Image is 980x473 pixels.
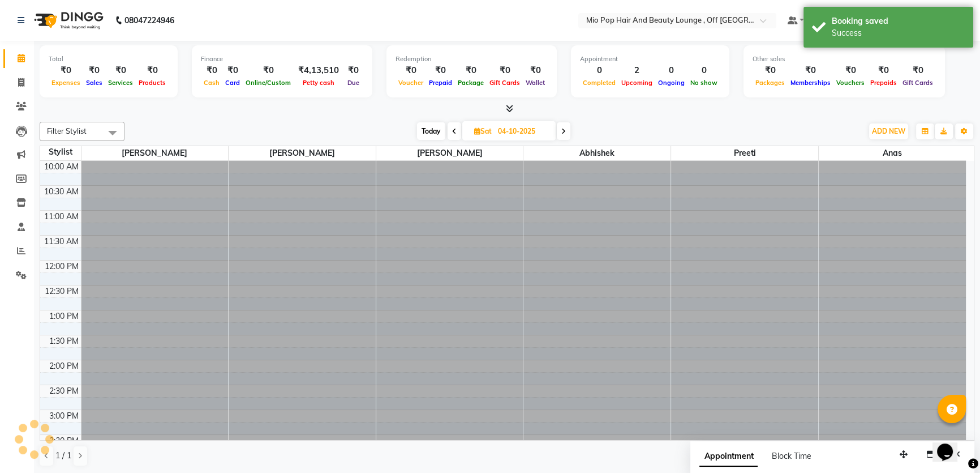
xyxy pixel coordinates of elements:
[687,79,720,87] span: No show
[83,64,105,77] div: ₹0
[243,79,294,87] span: Online/Custom
[426,64,455,77] div: ₹0
[222,79,243,87] span: Card
[55,450,71,462] span: 1 / 1
[753,79,788,87] span: Packages
[81,146,229,160] span: [PERSON_NAME]
[932,428,969,462] iframe: chat widget
[753,54,936,64] div: Other sales
[376,146,523,160] span: [PERSON_NAME]
[47,126,87,135] span: Filter Stylist
[788,64,833,77] div: ₹0
[417,122,445,140] span: Today
[42,236,81,248] div: 11:30 AM
[83,79,105,87] span: Sales
[819,146,966,160] span: anas
[222,64,243,77] div: ₹0
[687,64,720,77] div: 0
[487,79,523,87] span: Gift Cards
[105,64,136,77] div: ₹0
[869,123,908,139] button: ADD NEW
[49,54,169,64] div: Total
[136,79,169,87] span: Products
[243,64,294,77] div: ₹0
[872,127,905,135] span: ADD NEW
[523,64,548,77] div: ₹0
[655,64,687,77] div: 0
[396,64,426,77] div: ₹0
[42,186,81,198] div: 10:30 AM
[580,64,618,77] div: 0
[487,64,523,77] div: ₹0
[294,64,343,77] div: ₹4,13,510
[47,310,81,322] div: 1:00 PM
[47,410,81,422] div: 3:00 PM
[833,79,867,87] span: Vouchers
[655,79,687,87] span: Ongoing
[771,451,811,461] span: Block Time
[105,79,136,87] span: Services
[671,146,818,160] span: preeti
[618,79,655,87] span: Upcoming
[201,64,222,77] div: ₹0
[580,79,618,87] span: Completed
[201,54,363,64] div: Finance
[455,64,487,77] div: ₹0
[699,446,758,467] span: Appointment
[42,261,81,272] div: 12:00 PM
[396,79,426,87] span: Voucher
[495,123,551,140] input: 2025-10-04
[426,79,455,87] span: Prepaid
[47,335,81,347] div: 1:30 PM
[345,79,362,87] span: Due
[47,360,81,372] div: 2:00 PM
[523,146,670,160] span: Abhishek
[124,5,174,36] b: 08047224946
[900,64,936,77] div: ₹0
[49,64,83,77] div: ₹0
[42,211,81,223] div: 11:00 AM
[753,64,788,77] div: ₹0
[867,64,900,77] div: ₹0
[343,64,363,77] div: ₹0
[867,79,900,87] span: Prepaids
[618,64,655,77] div: 2
[471,127,495,135] span: Sat
[455,79,487,87] span: Package
[29,5,106,36] img: logo
[49,79,83,87] span: Expenses
[47,385,81,397] div: 2:30 PM
[832,15,965,27] div: Booking saved
[201,79,222,87] span: Cash
[136,64,169,77] div: ₹0
[229,146,376,160] span: [PERSON_NAME]
[523,79,548,87] span: Wallet
[833,64,867,77] div: ₹0
[47,435,81,447] div: 3:30 PM
[42,285,81,297] div: 12:30 PM
[900,79,936,87] span: Gift Cards
[40,146,81,158] div: Stylist
[300,79,337,87] span: Petty cash
[832,27,965,39] div: Success
[396,54,548,64] div: Redemption
[580,54,720,64] div: Appointment
[788,79,833,87] span: Memberships
[42,161,81,173] div: 10:00 AM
